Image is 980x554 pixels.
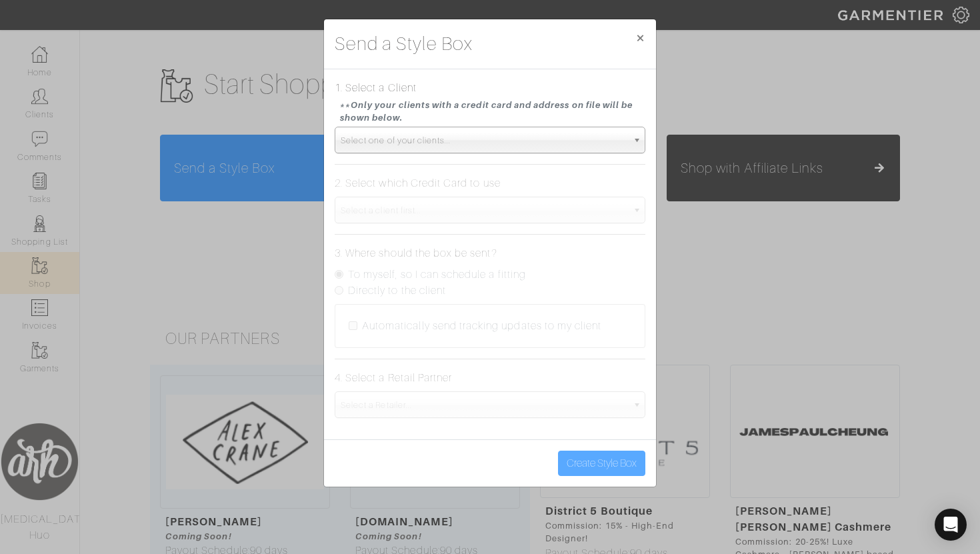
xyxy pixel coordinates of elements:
label: 2. Select which Credit Card to use [335,175,501,191]
span: Select one of your clients... [341,127,627,154]
label: 1. Select a Client [335,80,417,96]
label: Directly to the client [348,283,446,299]
label: To myself, so I can schedule a fitting [348,267,526,283]
label: 3. Where should the box be sent? [335,245,497,261]
small: **Only your clients with a credit card and address on file will be shown below. [340,99,645,124]
div: Open Intercom Messenger [935,509,967,541]
label: Automatically send tracking updates to my client [362,318,601,334]
label: 4. Select a Retail Partner [335,370,452,386]
h3: Send a Style Box [335,30,473,58]
span: Select a Retailer... [341,392,627,419]
span: Select a client first... [341,197,627,224]
button: Create Style Box [558,451,645,476]
button: Close [625,19,656,57]
span: × [635,29,645,47]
